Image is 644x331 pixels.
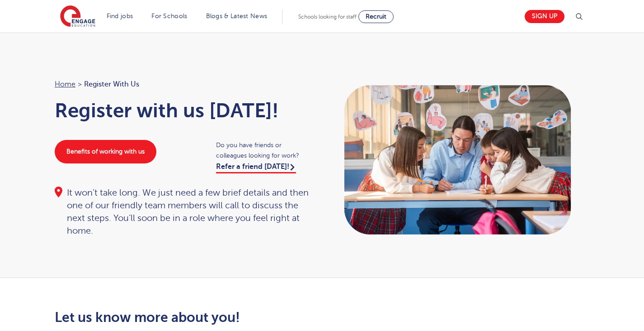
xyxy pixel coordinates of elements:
[216,163,296,173] a: Refer a friend [DATE]!
[55,140,156,163] a: Benefits of working with us
[78,80,82,88] span: >
[525,10,564,23] a: Sign up
[55,80,75,88] a: Home
[107,13,133,19] a: Find jobs
[298,14,357,20] span: Schools looking for staff
[55,78,313,90] nav: breadcrumb
[358,10,394,23] a: Recruit
[55,310,407,325] h2: Let us know more about you!
[60,5,95,28] img: Engage Education
[55,99,313,122] h1: Register with us [DATE]!
[84,78,139,90] span: Register with us
[366,13,386,20] span: Recruit
[216,140,313,161] span: Do you have friends or colleagues looking for work?
[151,13,187,19] a: For Schools
[206,13,268,19] a: Blogs & Latest News
[55,187,313,237] div: It won’t take long. We just need a few brief details and then one of our friendly team members wi...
